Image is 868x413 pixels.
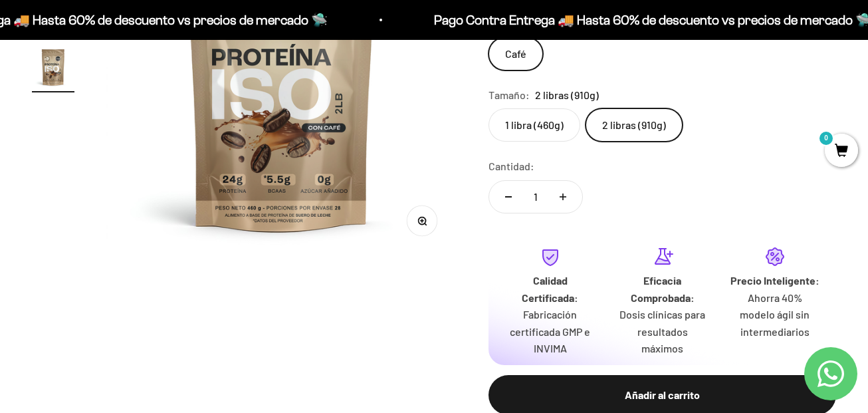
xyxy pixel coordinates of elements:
strong: Precio Inteligente: [730,274,819,287]
button: Aumentar cantidad [544,181,582,213]
span: 2 libras (910g) [535,86,599,104]
strong: Eficacia Comprobada: [631,274,695,304]
p: Fabricación certificada GMP e INVIMA [504,306,596,357]
p: Dosis clínicas para resultados máximos [617,306,708,357]
div: Un mensaje de garantía de satisfacción visible. [16,129,275,152]
p: Pago Contra Entrega 🚚 Hasta 60% de descuento vs precios de mercado 🛸 [420,9,858,31]
mark: 0 [818,130,834,146]
label: Cantidad: [488,158,534,175]
button: Reducir cantidad [489,181,528,213]
button: Enviar [216,198,275,221]
div: Añadir al carrito [515,386,810,404]
strong: Calidad Certificada: [522,274,578,304]
div: Más detalles sobre la fecha exacta de entrega. [16,102,275,126]
p: Ahorra 40% modelo ágil sin intermediarios [729,289,820,341]
a: 0 [825,144,858,159]
button: Ir al artículo 4 [32,46,74,92]
p: ¿Qué te daría la seguridad final para añadir este producto a tu carrito? [16,21,275,52]
div: Un aval de expertos o estudios clínicos en la página. [16,63,275,99]
div: La confirmación de la pureza de los ingredientes. [16,156,275,192]
legend: Tamaño: [488,86,530,104]
img: Proteína Aislada ISO - Café [32,46,74,88]
span: Enviar [217,198,274,221]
